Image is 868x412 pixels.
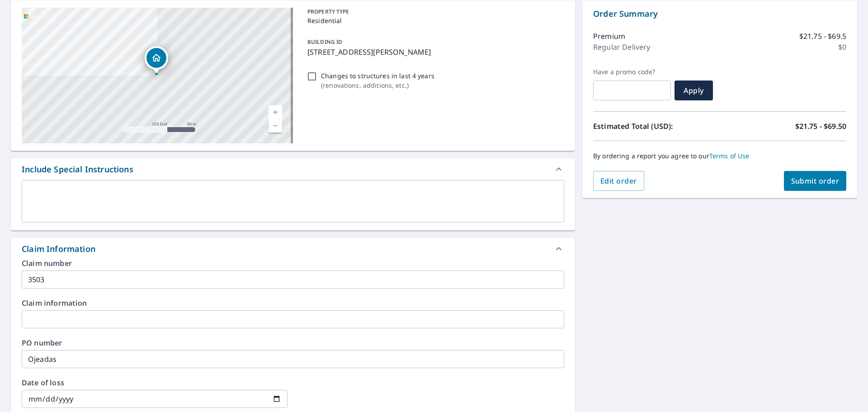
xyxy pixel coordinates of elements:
p: Residential [307,16,561,25]
p: $21.75 - $69.50 [795,121,846,132]
p: BUILDING ID [307,38,342,46]
span: Submit order [791,176,840,186]
div: Dropped pin, building 1, Residential property, 919 43rd St Port Townsend, WA 98368 [145,46,168,74]
p: Premium [593,31,625,42]
p: $0 [838,42,846,52]
p: Regular Delivery [593,42,650,52]
p: [STREET_ADDRESS][PERSON_NAME] [307,47,561,57]
p: $21.75 - $69.5 [799,31,846,42]
label: Date of loss [22,379,288,386]
div: Include Special Instructions [11,158,575,180]
a: Terms of Use [709,152,750,160]
div: Claim Information [22,243,95,255]
p: Order Summary [593,8,846,20]
label: Have a promo code? [593,68,671,76]
a: Current Level 17, Zoom Out [269,119,282,133]
span: Edit order [600,176,637,186]
p: Changes to structures in last 4 years [321,71,434,81]
button: Apply [675,81,713,100]
div: Claim Information [11,238,575,260]
button: Edit order [593,171,644,191]
button: Submit order [784,171,847,191]
p: PROPERTY TYPE [307,8,561,16]
p: Estimated Total (USD): [593,121,720,132]
label: Claim information [22,299,564,307]
p: By ordering a report you agree to our [593,152,846,160]
span: Apply [682,85,706,95]
label: Claim number [22,260,564,267]
p: ( renovations, additions, etc. ) [321,81,434,90]
label: PO number [22,339,564,346]
div: Include Special Instructions [22,163,133,175]
a: Current Level 17, Zoom In [269,105,282,119]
